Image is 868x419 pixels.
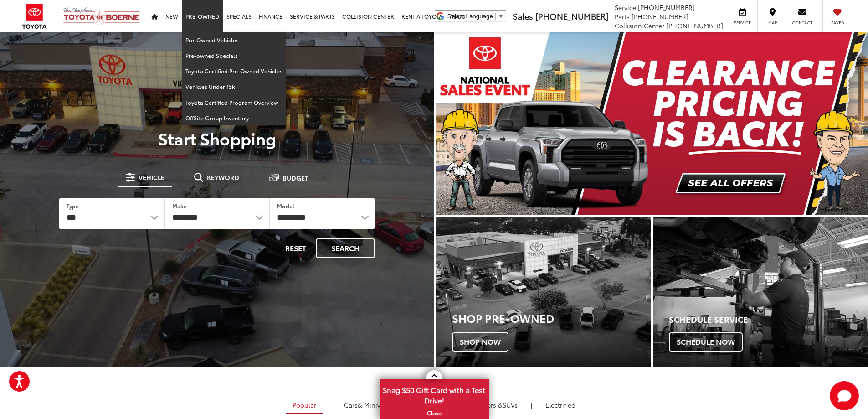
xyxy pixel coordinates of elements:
[172,202,187,210] label: Make
[452,332,508,352] span: Shop Now
[669,332,743,352] span: Schedule Now
[282,175,308,181] span: Budget
[498,13,504,20] span: ▼
[277,238,314,258] button: Reset
[337,397,395,413] a: Cars
[535,10,608,22] span: [PHONE_NUMBER]
[638,3,695,12] span: [PHONE_NUMBER]
[447,13,504,20] a: Select Language​
[632,12,688,21] span: [PHONE_NUMBER]
[615,3,636,12] span: Service
[358,400,388,409] span: & Minivan
[615,21,664,30] span: Collision Center
[182,48,286,63] a: Pre-owned Specials
[803,51,868,197] button: Click to view next picture.
[38,129,396,147] p: Start Shopping
[286,397,323,414] a: Popular
[762,20,782,26] span: Map
[182,32,286,48] a: Pre-Owned Vehicles
[513,10,533,22] span: Sales
[277,202,294,210] label: Model
[456,397,524,413] a: SUVs
[327,400,333,409] li: |
[732,20,753,26] span: Service
[653,217,868,367] a: Schedule Service Schedule Now
[447,13,493,20] span: Select Language
[653,217,868,367] div: Toyota
[792,20,812,26] span: Contact
[182,95,286,110] a: Toyota Certified Program Overview
[529,400,534,409] li: |
[182,79,286,94] a: Vehicles Under 15k
[669,315,868,324] h4: Schedule Service
[495,13,496,20] span: ​
[830,381,859,410] svg: Start Chat
[182,63,286,79] a: Toyota Certified Pre-Owned Vehicles
[452,312,651,324] h3: Shop Pre-Owned
[539,397,582,413] a: Electrified
[316,238,375,258] button: Search
[827,20,847,26] span: Saved
[666,21,723,30] span: [PHONE_NUMBER]
[139,174,164,181] span: Vehicle
[63,7,140,26] img: Vic Vaughan Toyota of Boerne
[380,380,488,408] span: Snag $50 Gift Card with a Test Drive!
[67,202,79,210] label: Type
[207,174,239,181] span: Keyword
[436,217,651,367] a: Shop Pre-Owned Shop Now
[830,381,859,410] button: Toggle Chat Window
[615,12,630,21] span: Parts
[182,110,286,125] a: OffSite Group Inventory
[436,51,501,197] button: Click to view previous picture.
[436,217,651,367] div: Toyota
